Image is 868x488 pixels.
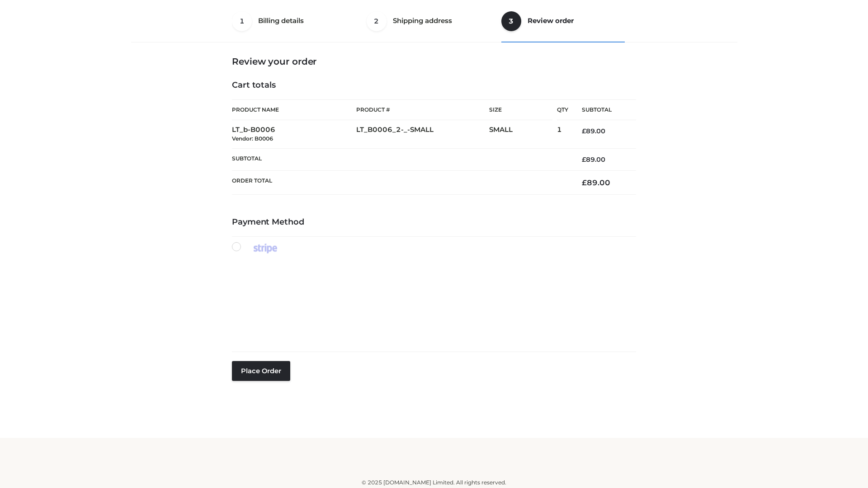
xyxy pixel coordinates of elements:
span: £ [582,127,586,135]
td: 1 [557,120,568,149]
td: LT_b-B0006 [232,120,356,149]
h4: Payment Method [232,217,636,227]
th: Subtotal [568,100,636,120]
bdi: 89.00 [582,178,610,187]
th: Subtotal [232,148,568,170]
th: Product # [356,99,489,120]
h3: Review your order [232,56,636,67]
th: Qty [557,99,568,120]
th: Order Total [232,171,568,195]
th: Size [489,100,552,120]
th: Product Name [232,99,356,120]
iframe: Secure payment input frame [230,252,634,344]
span: £ [582,178,587,187]
div: © 2025 [DOMAIN_NAME] Limited. All rights reserved. [134,478,734,487]
td: SMALL [489,120,557,149]
bdi: 89.00 [582,155,605,164]
bdi: 89.00 [582,127,605,135]
small: Vendor: B0006 [232,135,273,142]
button: Place order [232,361,290,381]
span: £ [582,155,586,164]
td: LT_B0006_2-_-SMALL [356,120,489,149]
h4: Cart totals [232,80,636,90]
